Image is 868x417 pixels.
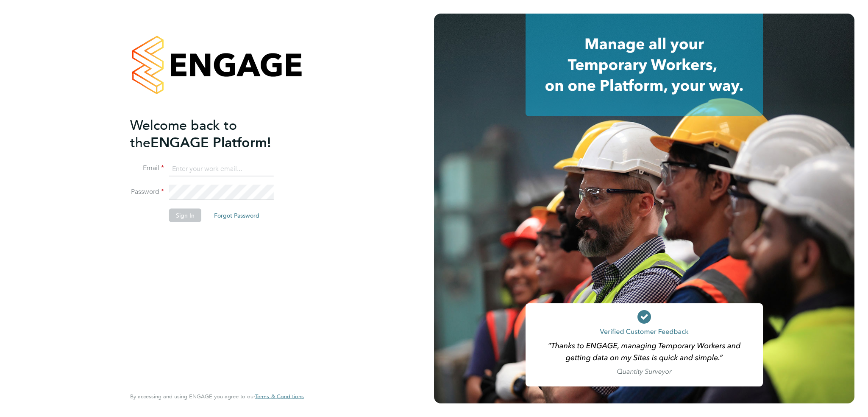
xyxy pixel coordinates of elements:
input: Enter your work email... [169,161,274,176]
span: By accessing and using ENGAGE you agree to our [130,393,304,400]
label: Email [130,164,164,173]
a: Terms & Conditions [255,393,304,400]
button: Sign In [169,208,201,222]
label: Password [130,188,164,196]
h2: ENGAGE Platform! [130,116,295,151]
button: Forgot Password [207,208,266,222]
span: Welcome back to the [130,117,237,151]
